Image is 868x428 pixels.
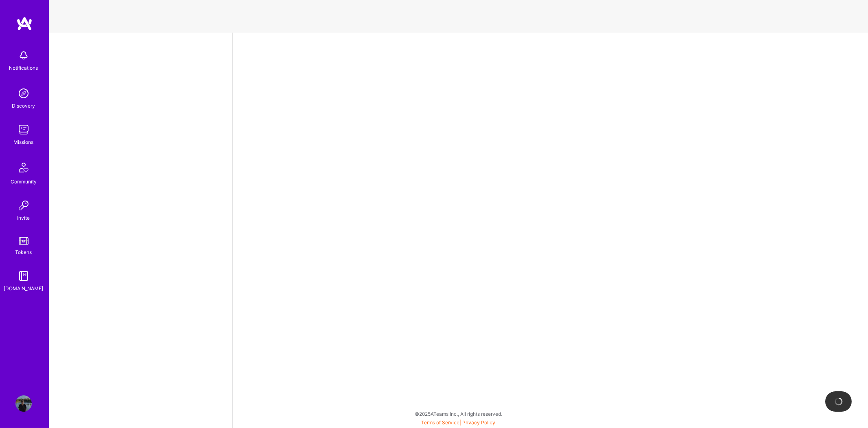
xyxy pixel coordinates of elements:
[13,395,34,412] a: User Avatar
[12,101,35,110] div: Discovery
[18,214,30,222] div: Invite
[15,197,32,214] img: Invite
[14,138,34,146] div: Missions
[16,16,33,31] img: logo
[19,237,29,245] img: tokens
[15,395,32,412] img: User Avatar
[15,47,32,64] img: bell
[15,121,32,138] img: teamwork
[15,248,32,256] div: Tokens
[11,177,37,186] div: Community
[835,397,843,406] img: loading
[9,64,38,72] div: Notifications
[463,419,496,426] a: Privacy Policy
[4,284,44,293] div: [DOMAIN_NAME]
[422,419,460,426] a: Terms of Service
[49,404,868,424] div: © 2025 ATeams Inc., All rights reserved.
[422,419,496,426] span: |
[15,85,32,101] img: discovery
[14,158,33,177] img: Community
[15,268,32,284] img: guide book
